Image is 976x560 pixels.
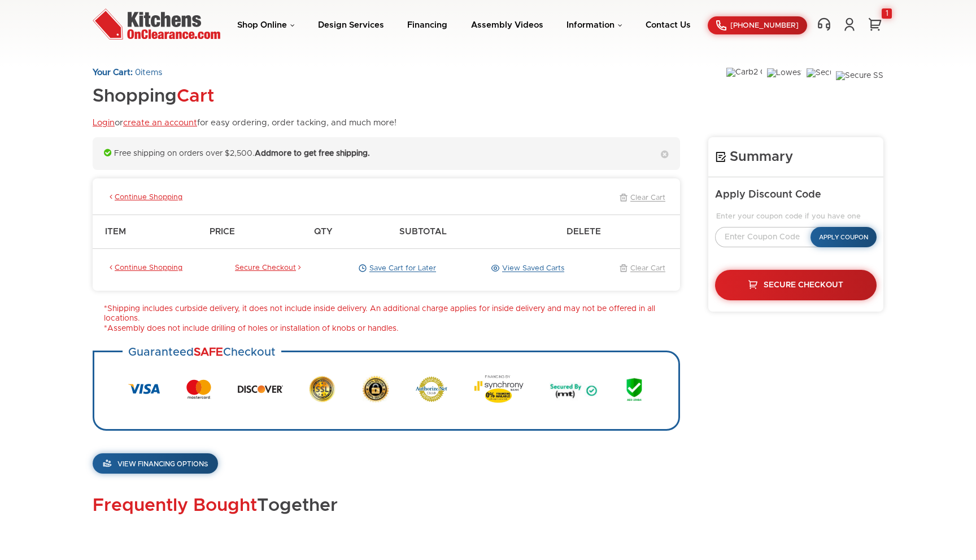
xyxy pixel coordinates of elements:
[617,264,665,274] a: Clear Cart
[107,193,182,203] a: Continue Shopping
[416,377,447,402] img: Authorize.net
[407,21,447,29] a: Financing
[93,8,220,40] img: Kitchens On Clearance
[255,150,370,158] strong: Add more to get free shipping.
[715,270,877,300] a: Secure Checkout
[715,212,877,221] legend: Enter your coupon code if you have one
[362,375,389,403] img: Secure
[730,22,799,29] span: [PHONE_NUMBER]
[238,381,283,397] img: Discover
[93,68,133,77] strong: Your Cart:
[882,8,892,19] div: 1
[93,137,680,170] div: Free shipping on orders over $2,500.
[93,496,883,516] h2: Together
[394,215,561,248] th: Subtotal
[624,375,644,403] img: AES 256 Bit
[235,264,303,274] a: Secure Checkout
[471,21,543,29] a: Assembly Videos
[194,347,223,358] strong: SAFE
[550,375,598,403] img: Secured by MT
[811,227,877,247] button: Apply Coupon
[93,497,257,515] span: Frequently Bought
[318,21,384,29] a: Design Services
[726,68,762,91] img: Carb2 Compliant
[561,215,680,248] th: Delete
[715,189,877,202] h5: Apply Discount Code
[93,453,218,474] a: View Financing Options
[807,68,831,91] img: Secure Order
[715,227,827,247] input: Enter Coupon Code
[617,193,665,203] a: Clear Cart
[128,384,160,394] img: Visa
[474,375,524,403] img: Synchrony Bank
[117,461,208,467] span: View Financing Options
[767,68,801,90] img: Lowest Price Guarantee
[123,119,197,127] a: create an account
[93,119,115,127] a: Login
[186,379,211,399] img: MasterCard
[866,17,883,32] a: 1
[489,264,564,274] a: View Saved Carts
[356,264,436,274] a: Save Cart for Later
[308,215,394,248] th: Qty
[715,148,877,165] h4: Summary
[93,118,396,129] p: or for easy ordering, order tacking, and much more!
[123,340,281,365] h3: Guaranteed Checkout
[646,21,691,29] a: Contact Us
[107,264,182,274] a: Continue Shopping
[177,88,214,106] span: Cart
[309,375,335,403] img: SSL
[836,71,883,88] img: Secure SSL Encyption
[764,281,843,289] span: Secure Checkout
[93,68,396,78] p: items
[93,87,396,107] h1: Shopping
[104,324,680,334] li: *Assembly does not include drilling of holes or installation of knobs or handles.
[237,21,295,29] a: Shop Online
[93,215,204,248] th: Item
[204,215,308,248] th: Price
[708,16,807,34] a: [PHONE_NUMBER]
[135,68,141,77] span: 0
[104,304,680,324] li: *Shipping includes curbside delivery, it does not include inside delivery. An additional charge a...
[567,21,622,29] a: Information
